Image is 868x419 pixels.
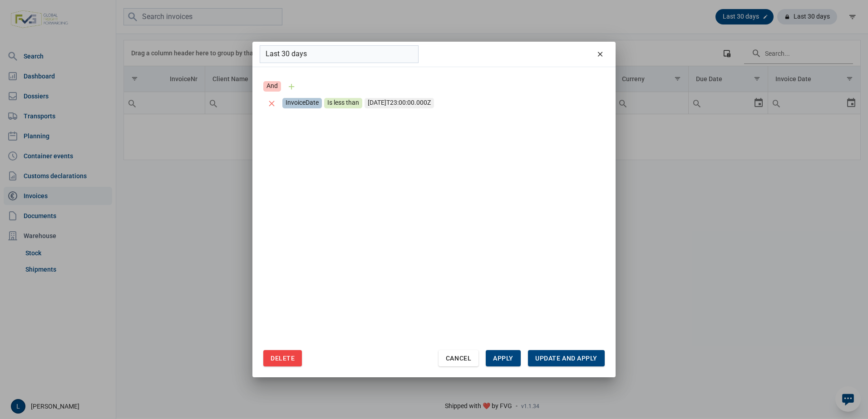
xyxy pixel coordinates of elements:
[263,78,302,95] div: Group item
[439,350,478,366] div: Cancel
[486,350,521,366] div: Apply
[493,355,513,362] span: Apply
[263,95,280,112] div: Remove condition
[263,78,605,350] div: Filter builder
[528,350,605,366] div: Update and apply
[263,81,281,92] div: Operation
[271,355,295,362] span: Delete
[260,45,419,63] input: My custom filter
[324,98,362,108] div: Item operation
[446,355,471,362] span: Cancel
[263,350,302,366] div: Delete
[535,355,597,362] span: Update and apply
[592,46,608,62] div: remove
[283,78,300,95] div: Add
[282,98,322,108] div: Item field
[365,98,434,108] div: [DATE]T23:00:00.000Z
